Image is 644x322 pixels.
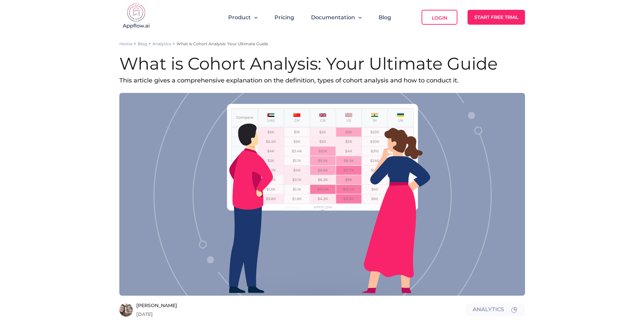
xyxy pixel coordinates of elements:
[136,312,462,317] span: [DATE]
[468,10,525,25] a: Start Free Trial
[119,41,132,46] a: Home
[379,14,391,21] a: Blog
[311,14,362,21] button: Documentation
[422,10,457,25] a: Login
[311,14,355,21] span: Documentation
[228,14,258,21] button: Product
[275,14,294,21] a: Pricing
[119,93,525,296] img: 9e5ad75d-ec7f-46af-a889-f359b1825628.png
[119,53,525,75] h1: What is Cohort Analysis: Your Ultimate Guide
[473,307,504,313] span: Analytics
[136,303,462,308] span: [PERSON_NAME]
[119,303,133,317] img: aubrey.jpg
[228,14,251,21] span: Product
[152,41,171,46] a: Analytics
[119,75,525,86] p: This article gives a comprehensive explanation on the definition, types of cohort analysis and ho...
[138,41,147,46] a: Blog
[176,41,268,46] p: What is Cohort Analysis: Your Ultimate Guide
[119,3,153,30] img: appflow.ai-logo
